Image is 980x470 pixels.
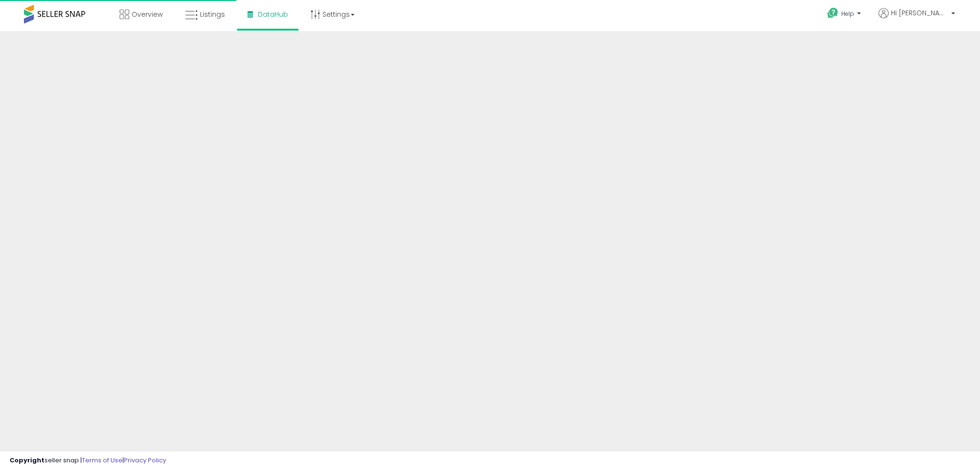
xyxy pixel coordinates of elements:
[841,10,854,18] span: Help
[258,10,288,19] span: DataHub
[132,10,163,19] span: Overview
[827,7,839,19] i: Get Help
[879,8,955,30] a: Hi [PERSON_NAME]
[891,8,948,18] span: Hi [PERSON_NAME]
[200,10,225,19] span: Listings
